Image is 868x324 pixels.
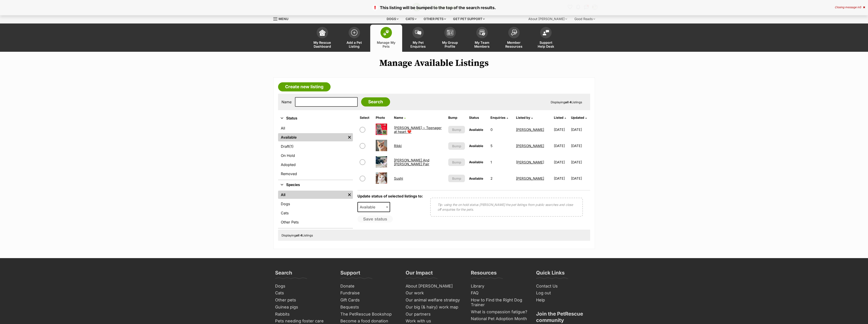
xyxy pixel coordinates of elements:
span: (1) [289,144,294,149]
td: [DATE] [552,122,571,137]
img: team-members-icon-5396bd8760b3fe7c0b43da4ab00e1e3bb1a5d9ba89233759b79545d2d3fc5d0d.svg [479,30,485,36]
a: [PERSON_NAME] ~ Teenager at heart ❤️ [394,126,442,134]
a: Contact Us [534,283,595,290]
button: Species [278,182,353,188]
a: Fundraise [339,290,399,297]
div: Closing message in [835,6,865,9]
h3: Our Impact [406,270,433,279]
a: Dogs [273,283,334,290]
div: Get pet support [450,14,488,23]
span: Listed [554,116,563,119]
span: Bump [452,127,461,132]
a: Bequests [339,304,399,311]
a: My Rescue Dashboard [306,25,338,52]
img: manage-my-pets-icon-02211641906a0b7f246fdf0571729dbe1e7629f14944591b6c1af311fb30b64b.svg [383,30,389,36]
a: How to Find the Right Dog Trainer [469,297,530,308]
a: Other Pets [278,218,353,226]
img: group-profile-icon-3fa3cf56718a62981997c0bc7e787c4b2cf8bcc04b72c1350f741eb67cf2f40e.svg [447,30,453,35]
a: Our big (& hairy) work map [404,304,464,311]
span: Available [469,160,483,164]
span: Add a Pet Listing [344,41,365,48]
button: Bump [448,175,465,182]
a: [PERSON_NAME] [516,127,544,132]
span: My Team Members [472,41,492,48]
span: Bump [452,160,461,165]
img: pet-enquiries-icon-7e3ad2cf08bfb03b45e93fb7055b45f3efa6380592205ae92323e6603595dc1f.svg [415,30,421,35]
a: Our partners [404,311,464,318]
td: [DATE] [571,122,589,137]
a: Rikki [394,144,402,148]
div: Good Reads [571,14,598,23]
a: Create new listing [278,82,331,91]
td: [DATE] [571,154,589,170]
a: Dogs [278,200,353,208]
a: My Pet Enquiries [402,25,434,52]
a: Member Resources [498,25,530,52]
td: 1 [489,154,514,170]
span: Bump [452,144,461,148]
a: Enquiries [490,116,508,119]
label: Update status of selected listings to: [357,194,423,198]
div: Species [278,190,353,228]
img: dashboard-icon-eb2f2d2d3e046f16d808141f083e7271f6b2e854fb5c12c21221c1fb7104beca.svg [319,29,326,36]
span: Member Resources [504,41,524,48]
button: Save status [357,215,393,223]
a: The PetRescue Bookshop [339,311,399,318]
a: [PERSON_NAME] And [PERSON_NAME] Pair [394,158,429,166]
a: Cats [273,290,334,297]
span: My Group Profile [440,41,460,48]
button: Bump [448,126,465,133]
img: help-desk-icon-fdf02630f3aa405de69fd3d07c3f3aa587a6932b1a1747fa1d2bba05be0121f9.svg [543,30,549,35]
button: Bump [448,158,465,166]
h3: Quick Links [536,270,565,279]
a: Cats [278,209,353,217]
span: 5 [860,5,861,9]
a: National Pet Adoption Month [469,315,530,322]
button: Bump [448,142,465,150]
a: Draft [278,142,353,150]
td: [DATE] [552,154,571,170]
td: [DATE] [552,138,571,154]
span: Menu [279,17,288,21]
a: All [278,191,346,199]
td: 0 [489,122,514,137]
div: Status [278,123,353,180]
span: Updated [571,116,584,119]
a: Add a Pet Listing [338,25,370,52]
a: On Hold [278,151,353,160]
span: Displaying Listings [551,100,582,104]
td: 2 [489,171,514,186]
a: All [278,124,353,132]
th: Photo [374,114,392,121]
a: FAQ [469,290,530,297]
img: add-pet-listing-icon-0afa8454b4691262ce3f59096e99ab1cd57d4a30225e0717b998d2c9b9846f56.svg [351,29,357,36]
span: Available [469,128,483,132]
span: Available [358,204,380,210]
a: About [PERSON_NAME] [404,283,464,290]
a: Donate [339,283,399,290]
span: Available [469,176,483,180]
a: Removed [278,170,353,178]
a: Sushi [394,176,403,181]
a: My Group Profile [434,25,466,52]
a: Help [534,297,595,304]
a: Listed [554,116,566,119]
th: Select [358,114,373,121]
input: Search [361,97,390,106]
a: Available [278,133,346,141]
a: Other pets [273,297,334,304]
td: [DATE] [571,138,589,154]
div: Cats [402,14,420,23]
a: What is compassion fatigue? [469,308,530,316]
a: Manage My Pets [370,25,402,52]
h3: Support [340,270,360,279]
a: Guinea pigs [273,304,334,311]
div: Other pets [420,14,449,23]
button: Status [278,115,353,121]
a: My Team Members [466,25,498,52]
span: Bump [452,176,461,181]
h3: Search [275,270,292,279]
div: Dogs [383,14,402,23]
a: [PERSON_NAME] [516,144,544,148]
a: Gift Cards [339,297,399,304]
